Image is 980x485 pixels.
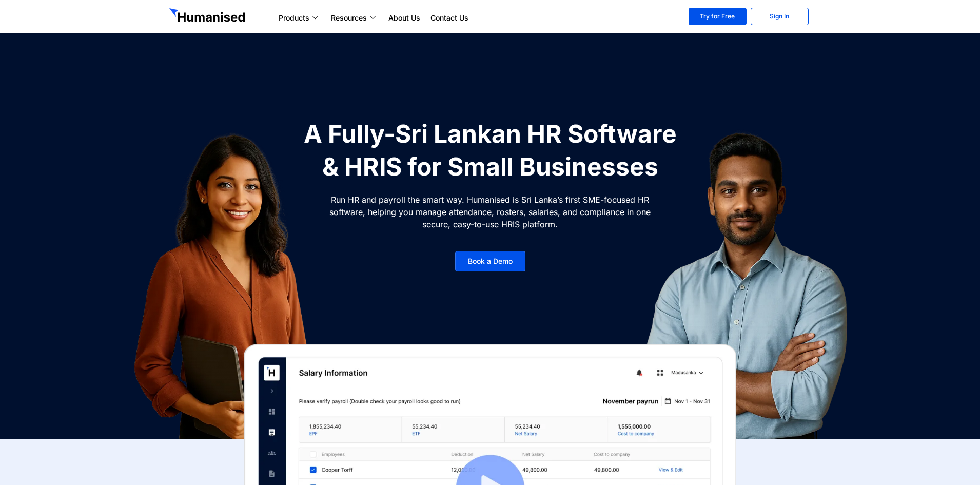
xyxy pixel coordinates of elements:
[326,12,383,24] a: Resources
[455,251,525,271] a: Book a Demo
[169,8,247,25] img: GetHumanised Logo
[425,12,474,24] a: Contact Us
[468,258,513,265] span: Book a Demo
[751,8,809,25] a: Sign In
[383,12,425,24] a: About Us
[298,118,682,183] h1: A Fully-Sri Lankan HR Software & HRIS for Small Businesses
[328,193,652,230] p: Run HR and payroll the smart way. Humanised is Sri Lanka’s first SME-focused HR software, helping...
[273,12,326,24] a: Products
[689,8,747,25] a: Try for Free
